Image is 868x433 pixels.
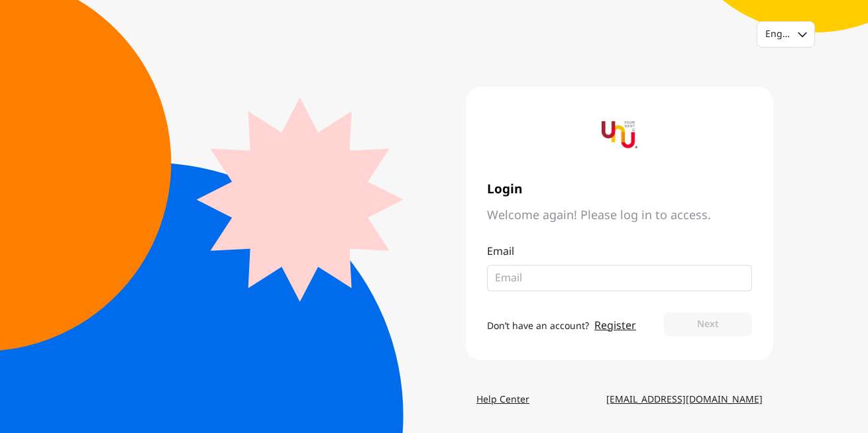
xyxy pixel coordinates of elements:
[487,182,752,197] span: Login
[495,270,733,286] input: Email
[594,318,636,334] a: Register
[466,388,540,412] a: Help Center
[765,28,790,41] div: English
[602,117,637,153] img: yournextu-logo-vertical-compact-v2.png
[596,388,773,412] a: [EMAIL_ADDRESS][DOMAIN_NAME]
[487,319,589,333] span: Don’t have an account?
[487,208,752,224] span: Welcome again! Please log in to access.
[487,244,752,260] p: Email
[664,313,752,336] button: Next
